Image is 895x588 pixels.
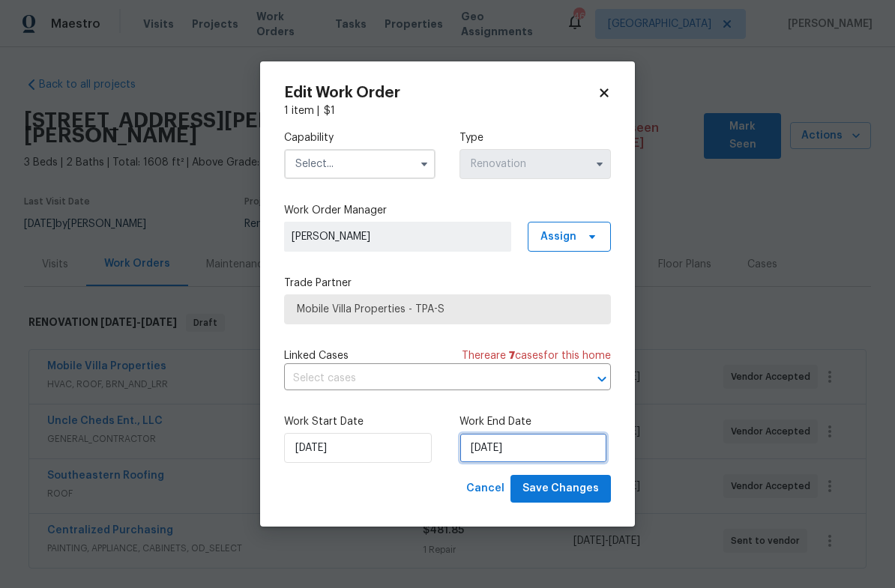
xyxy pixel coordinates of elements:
input: Select... [459,149,611,179]
span: $ 1 [324,106,335,116]
span: 7 [509,351,515,361]
div: 1 item | [284,103,611,118]
label: Type [459,130,611,145]
button: Show options [591,155,609,173]
label: Capability [284,130,436,145]
span: [PERSON_NAME] [292,229,504,244]
label: Work End Date [459,414,611,429]
span: Assign [540,229,576,244]
h2: Edit Work Order [284,85,597,100]
label: Work Start Date [284,414,436,429]
button: Cancel [460,475,510,503]
span: There are case s for this home [462,348,611,363]
button: Show options [415,155,433,173]
button: Save Changes [510,475,611,503]
label: Work Order Manager [284,203,611,218]
span: Linked Cases [284,348,349,363]
span: Cancel [466,479,504,498]
button: Open [591,369,612,390]
input: M/D/YYYY [284,433,432,463]
label: Trade Partner [284,276,611,291]
input: Select... [284,149,436,179]
input: M/D/YYYY [459,433,607,463]
span: Mobile Villa Properties - TPA-S [297,302,598,317]
input: Select cases [284,367,569,390]
span: Save Changes [522,479,599,498]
